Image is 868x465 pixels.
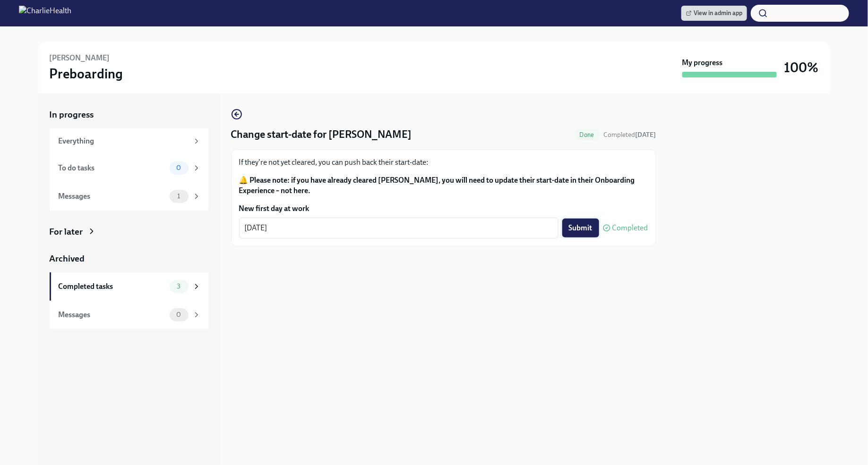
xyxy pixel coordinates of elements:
[50,65,123,82] h3: Preboarding
[50,154,208,182] a: To do tasks0
[681,6,747,21] a: View in admin app
[59,310,166,320] div: Messages
[50,128,208,154] a: Everything
[171,311,187,318] span: 0
[562,219,599,237] button: Submit
[50,253,208,265] a: Archived
[239,203,648,214] label: New first day at work
[50,301,208,329] a: Messages0
[239,176,635,195] strong: 🔔 Please note: if you have already cleared [PERSON_NAME], you will need to update their start-dat...
[50,226,208,238] a: For later
[50,226,83,238] div: For later
[171,283,186,290] span: 3
[636,131,656,139] strong: [DATE]
[59,163,166,173] div: To do tasks
[59,191,166,202] div: Messages
[59,136,189,146] div: Everything
[50,272,208,301] a: Completed tasks3
[604,130,656,139] span: September 26th, 2025 15:18
[686,8,742,18] span: View in admin app
[574,131,600,138] span: Done
[245,222,553,234] textarea: [DATE]
[784,59,819,76] h3: 100%
[612,224,648,232] span: Completed
[50,53,110,63] h6: [PERSON_NAME]
[59,281,166,292] div: Completed tasks
[172,193,186,200] span: 1
[604,131,656,139] span: Completed
[19,6,71,21] img: CharlieHealth
[171,164,187,171] span: 0
[682,58,723,68] strong: My progress
[569,223,593,233] span: Submit
[239,157,648,168] p: If they're not yet cleared, you can push back their start-date:
[50,182,208,211] a: Messages1
[50,109,208,121] a: In progress
[231,127,412,142] h4: Change start-date for [PERSON_NAME]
